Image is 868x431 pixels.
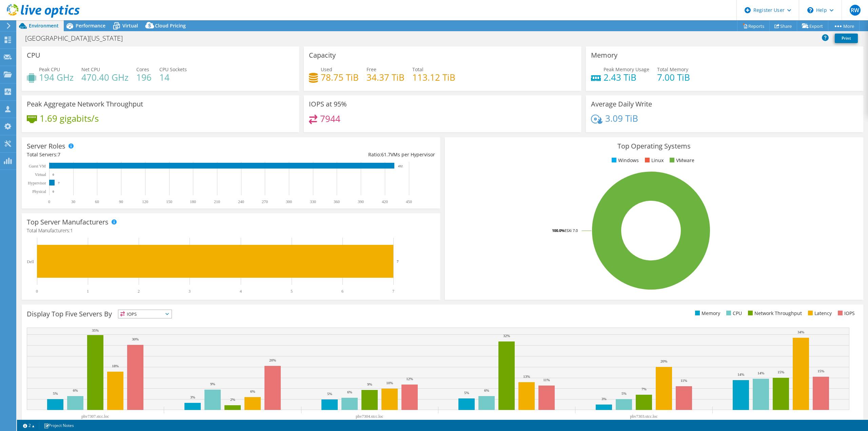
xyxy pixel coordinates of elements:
[286,199,292,204] text: 300
[27,259,34,264] text: Dell
[142,199,148,204] text: 120
[836,310,855,317] li: IOPS
[381,151,391,158] span: 61.7
[190,199,196,204] text: 180
[159,74,187,81] h4: 14
[680,378,687,383] text: 11%
[210,382,215,386] text: 9%
[777,370,784,374] text: 15%
[398,164,403,168] text: 432
[48,199,50,204] text: 0
[39,66,60,73] span: Peak CPU
[70,227,73,234] span: 1
[136,66,149,73] span: Cores
[118,310,172,318] span: IOPS
[406,199,412,204] text: 450
[81,74,129,81] h4: 470.40 GHz
[850,5,861,16] span: RW
[660,359,667,363] text: 20%
[817,369,824,373] text: 15%
[358,199,364,204] text: 390
[29,22,59,29] span: Environment
[32,189,46,194] text: Physical
[27,142,65,150] h3: Server Roles
[95,199,99,204] text: 60
[27,218,108,226] h3: Top Server Manufacturers
[231,151,435,158] div: Ratio: VMs per Hypervisor
[190,395,195,399] text: 3%
[643,157,664,164] li: Linux
[591,100,652,108] h3: Average Daily Write
[347,390,352,394] text: 6%
[189,289,191,294] text: 3
[27,52,40,59] h3: CPU
[591,52,617,59] h3: Memory
[604,74,649,81] h4: 2.43 TiB
[605,115,638,122] h4: 3.09 TiB
[58,151,60,158] span: 7
[321,66,332,73] span: Used
[138,289,140,294] text: 2
[132,337,139,341] text: 30%
[406,377,413,381] text: 12%
[36,289,38,294] text: 0
[392,289,394,294] text: 7
[155,22,186,29] span: Cloud Pricing
[543,378,550,382] text: 11%
[657,74,690,81] h4: 7.00 TiB
[367,66,376,73] span: Free
[737,21,770,31] a: Reports
[835,34,858,43] a: Print
[806,310,832,317] li: Latency
[214,199,220,204] text: 210
[71,199,75,204] text: 30
[92,328,99,332] text: 35%
[657,66,688,73] span: Total Memory
[39,421,79,430] a: Project Notes
[29,164,46,169] text: Guest VM
[262,199,268,204] text: 270
[320,115,340,122] h4: 7944
[18,421,39,430] a: 2
[58,181,60,185] text: 7
[122,22,138,29] span: Virtual
[565,228,578,233] tspan: ESXi 7.0
[269,358,276,362] text: 20%
[464,391,469,395] text: 5%
[27,151,231,158] div: Total Servers:
[412,66,423,73] span: Total
[76,22,105,29] span: Performance
[356,414,383,419] text: phv7304.stcc.loc
[622,391,627,395] text: 5%
[327,392,332,396] text: 5%
[668,157,694,164] li: VMware
[53,173,54,176] text: 0
[81,414,109,419] text: phv7307.stcc.loc
[797,330,804,334] text: 34%
[81,66,100,73] span: Net CPU
[367,382,372,386] text: 9%
[341,289,343,294] text: 6
[334,199,340,204] text: 360
[610,157,639,164] li: Windows
[53,391,58,395] text: 5%
[604,66,649,73] span: Peak Memory Usage
[238,199,244,204] text: 240
[523,374,530,378] text: 13%
[40,115,99,122] h4: 1.69 gigabits/s
[828,21,860,31] a: More
[321,74,359,81] h4: 78.75 TiB
[250,389,255,393] text: 6%
[601,397,607,401] text: 3%
[552,228,565,233] tspan: 100.0%
[291,289,293,294] text: 5
[386,381,393,385] text: 10%
[367,74,405,81] h4: 34.37 TiB
[797,21,828,31] a: Export
[166,199,172,204] text: 150
[310,199,316,204] text: 330
[693,310,720,317] li: Memory
[240,289,242,294] text: 4
[87,289,89,294] text: 1
[119,199,123,204] text: 90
